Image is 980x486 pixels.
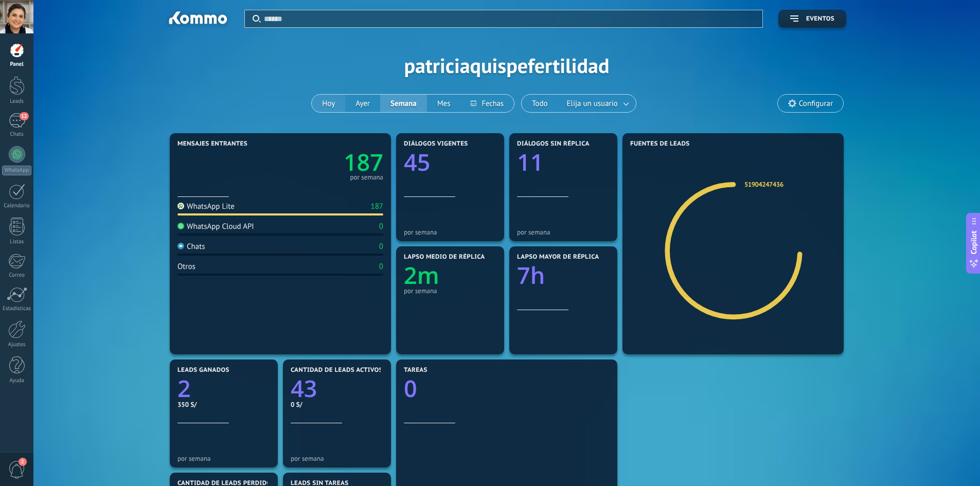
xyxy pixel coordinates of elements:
text: 43 [291,373,317,404]
div: Panel [2,61,32,68]
div: Leads [2,98,32,105]
text: 2 [177,373,191,404]
span: 2 [19,458,27,466]
span: Eventos [806,15,834,23]
div: por semana [350,175,383,180]
span: 12 [20,112,28,120]
div: por semana [291,455,383,462]
text: 2m [404,260,439,291]
span: Diálogos vigentes [404,140,468,148]
span: Tareas [404,367,427,374]
a: 187 [280,147,383,178]
text: 45 [404,147,430,178]
span: Mensajes entrantes [177,140,247,148]
div: 0 S/ [291,400,383,409]
text: 187 [344,147,383,178]
div: 0 [379,242,383,251]
span: Lapso mayor de réplica [517,254,599,261]
div: por semana [404,228,496,236]
div: Listas [2,239,32,245]
button: Ayer [345,95,380,112]
text: 11 [517,147,543,178]
div: Ajustes [2,341,32,348]
a: 2 [177,373,270,404]
div: 0 [379,262,383,272]
img: WhatsApp Cloud API [177,223,184,229]
a: 43 [291,373,383,404]
button: Mes [427,95,461,112]
span: Lapso medio de réplica [404,254,485,261]
span: Cantidad de leads activos [291,367,383,374]
button: Semana [380,95,427,112]
button: Fechas [460,95,513,112]
div: Chats [177,242,205,251]
img: WhatsApp Lite [177,203,184,209]
span: Configurar [799,99,833,108]
div: Otros [177,262,195,272]
div: WhatsApp [2,166,31,175]
div: 0 [379,222,383,231]
button: Eventos [778,10,846,28]
div: WhatsApp Cloud API [177,222,254,231]
a: 0 [404,373,610,404]
img: Chats [177,243,184,249]
button: Todo [522,95,558,112]
div: WhatsApp Lite [177,202,235,211]
span: Copilot [969,230,979,254]
a: 7h [517,260,610,291]
div: Correo [2,272,32,279]
text: 7h [517,260,545,291]
div: Chats [2,131,32,138]
div: Estadísticas [2,305,32,312]
div: por semana [517,228,610,236]
span: Diálogos sin réplica [517,140,590,148]
span: Leads ganados [177,367,229,374]
div: 187 [370,202,383,211]
div: por semana [177,455,270,462]
span: Elija un usuario [565,97,620,111]
div: Calendario [2,203,32,209]
button: Hoy [312,95,345,112]
a: 51904247436 [744,180,783,189]
text: 0 [404,373,417,404]
span: Fuentes de leads [630,140,690,148]
div: Ayuda [2,377,32,384]
div: por semana [404,287,496,295]
div: 350 S/ [177,400,270,409]
button: Elija un usuario [558,95,636,112]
